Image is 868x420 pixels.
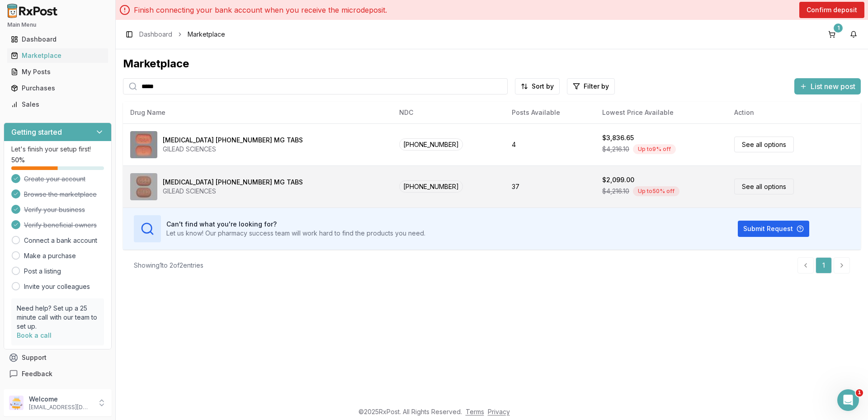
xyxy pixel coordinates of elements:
[532,82,554,91] span: Sort by
[11,35,104,44] div: Dashboard
[29,404,92,411] p: [EMAIL_ADDRESS][DOMAIN_NAME]
[24,205,85,214] span: Verify your business
[188,30,225,39] span: Marketplace
[13,192,168,210] button: Search for help
[825,27,839,42] button: 1
[399,180,463,193] span: [PHONE_NUMBER]
[4,48,112,63] button: Marketplace
[11,127,62,137] h3: Getting started
[40,128,123,135] span: Rate your conversation
[4,65,112,79] button: My Posts
[130,131,157,158] img: Biktarvy 30-120-15 MG TABS
[19,261,162,279] button: View status page
[727,102,861,123] th: Action
[834,24,843,33] div: 1
[163,136,303,145] div: [MEDICAL_DATA] [PHONE_NUMBER] MG TABS
[595,102,727,123] th: Lowest Price Available
[4,366,112,382] button: Feedback
[139,30,225,39] nav: breadcrumb
[7,80,108,96] a: Purchases
[166,229,425,238] p: Let us know! Our pharmacy success team will work hard to find the products you need.
[9,158,172,183] div: Send us a message
[131,14,149,33] img: Profile image for Manuel
[505,102,595,123] th: Posts Available
[11,84,104,93] div: Purchases
[163,145,303,154] div: GILEAD SCIENCES
[7,96,108,113] a: Sales
[123,102,392,123] th: Drug Name
[4,97,112,112] button: Sales
[143,305,158,311] span: Help
[7,47,108,64] a: Marketplace
[139,30,172,39] a: Dashboard
[24,282,90,291] a: Invite your colleagues
[19,196,73,206] span: Search for help
[811,81,855,92] span: List new post
[24,267,61,276] a: Post a listing
[11,156,25,165] span: 50 %
[71,137,96,146] div: • [DATE]
[856,389,863,396] span: 1
[633,144,676,154] div: Up to 9 % off
[816,257,832,274] a: 1
[22,369,52,378] span: Feedback
[11,67,104,76] div: My Posts
[20,305,40,311] span: Home
[130,173,157,200] img: Biktarvy 50-200-25 MG TABS
[7,21,108,28] h2: Main Menu
[633,186,679,196] div: Up to 50 % off
[7,64,108,80] a: My Posts
[9,106,172,154] div: Recent messageProfile image for AmanthaRate your conversationAmantha•[DATE]
[18,17,70,32] img: logo
[515,78,560,94] button: Sort by
[794,78,861,94] button: List new post
[734,179,794,194] a: See all options
[794,83,861,92] a: List new post
[505,165,595,208] td: 37
[602,175,634,184] div: $2,099.00
[123,57,861,71] div: Marketplace
[18,80,163,95] p: How can we help?
[29,395,92,404] p: Welcome
[602,145,629,154] span: $4,216.10
[24,190,97,199] span: Browse the marketplace
[134,5,387,15] p: Finish connecting your bank account when you receive the microdeposit.
[166,220,425,229] h3: Can't find what you're looking for?
[488,408,510,415] a: Privacy
[17,304,99,331] p: Need help? Set up a 25 minute call with our team to set up.
[156,14,172,31] div: Close
[134,261,203,270] div: Showing 1 to 2 of 2 entries
[24,175,85,184] span: Create your account
[19,114,162,123] div: Recent message
[17,331,52,339] a: Book a call
[24,236,97,245] a: Connect a bank account
[24,221,97,230] span: Verify beneficial owners
[4,4,61,18] img: RxPost Logo
[584,82,609,91] span: Filter by
[9,120,171,153] div: Profile image for AmanthaRate your conversationAmantha•[DATE]
[19,248,162,257] div: All services are online
[7,31,108,47] a: Dashboard
[837,389,859,411] iframe: Intercom live chat
[799,2,864,18] button: Confirm deposit
[40,137,69,146] div: Amantha
[19,127,37,146] img: Profile image for Amantha
[602,133,634,142] div: $3,836.65
[163,178,303,187] div: [MEDICAL_DATA] [PHONE_NUMBER] MG TABS
[4,349,112,366] button: Support
[734,137,794,152] a: See all options
[505,123,595,165] td: 4
[11,100,104,109] div: Sales
[738,221,809,237] button: Submit Request
[18,64,163,80] p: Hi there 👋
[24,251,76,260] a: Make a purchase
[19,166,151,175] div: Send us a message
[9,396,24,410] img: User avatar
[75,305,106,311] span: Messages
[797,257,850,274] nav: pagination
[4,32,112,47] button: Dashboard
[399,138,463,151] span: [PHONE_NUMBER]
[4,81,112,95] button: Purchases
